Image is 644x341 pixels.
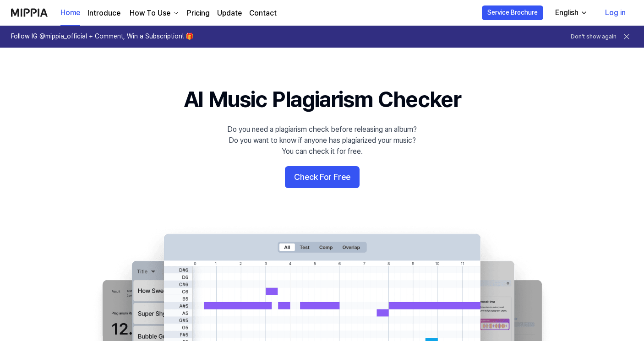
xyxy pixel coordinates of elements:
[217,8,242,19] a: Update
[249,8,277,19] a: Contact
[285,166,360,188] button: Check For Free
[553,7,580,18] div: English
[548,4,593,22] button: English
[187,8,210,19] a: Pricing
[482,5,543,20] button: Service Brochure
[571,33,617,41] button: Don't show again
[11,32,193,41] h1: Follow IG @mippia_official + Comment, Win a Subscription! 🎁
[128,8,180,19] button: How To Use
[128,8,172,19] div: How To Use
[184,84,461,115] h1: AI Music Plagiarism Checker
[87,8,120,19] a: Introduce
[227,124,417,157] div: Do you need a plagiarism check before releasing an album? Do you want to know if anyone has plagi...
[60,0,80,26] a: Home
